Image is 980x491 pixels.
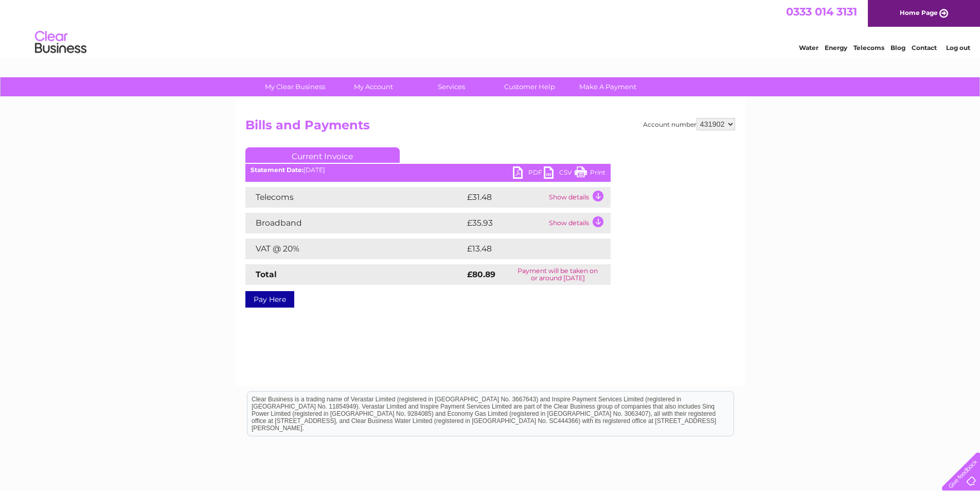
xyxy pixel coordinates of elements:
[544,166,575,181] a: CSV
[912,44,937,52] a: Contact
[409,77,494,96] a: Services
[245,166,611,174] div: [DATE]
[245,213,465,233] td: Broadband
[465,213,546,233] td: £35.93
[465,187,546,208] td: £31.48
[853,44,884,52] a: Telecoms
[34,27,87,58] img: logo.png
[245,118,735,138] h2: Bills and Payments
[245,147,400,163] a: Current Invoice
[256,269,277,279] strong: Total
[505,264,610,285] td: Payment will be taken on or around [DATE]
[465,239,589,259] td: £13.48
[799,44,818,52] a: Water
[546,213,611,233] td: Show details
[251,166,304,174] b: Statement Date:
[946,44,970,52] a: Log out
[890,44,905,52] a: Blog
[253,77,337,96] a: My Clear Business
[546,187,611,208] td: Show details
[245,239,465,259] td: VAT @ 20%
[245,187,465,208] td: Telecoms
[513,166,544,181] a: PDF
[487,77,572,96] a: Customer Help
[786,5,857,18] a: 0333 014 3131
[565,77,650,96] a: Make A Payment
[245,291,294,308] a: Pay Here
[643,118,735,130] div: Account number
[575,166,605,181] a: Print
[825,44,847,52] a: Energy
[467,269,495,279] strong: £80.89
[331,77,416,96] a: My Account
[247,6,734,50] div: Clear Business is a trading name of Verastar Limited (registered in [GEOGRAPHIC_DATA] No. 3667643...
